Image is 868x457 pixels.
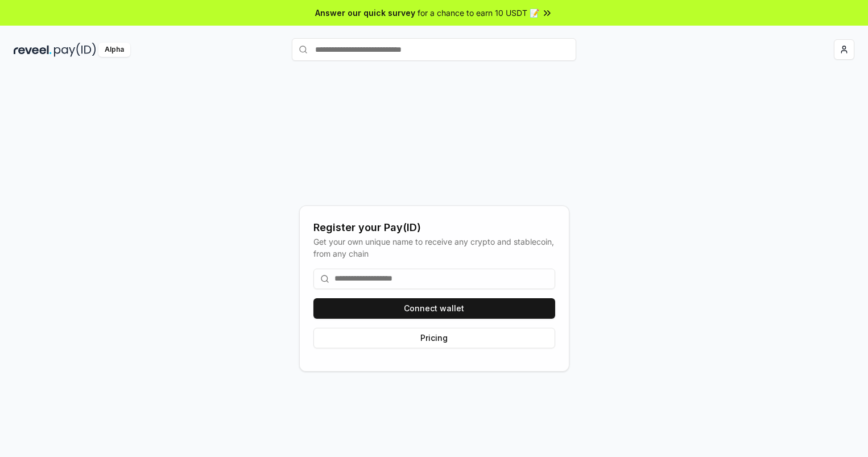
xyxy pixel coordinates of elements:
div: Register your Pay(ID) [313,220,555,236]
div: Get your own unique name to receive any crypto and stablecoin, from any chain [313,236,555,260]
img: pay_id [54,43,96,57]
span: for a chance to earn 10 USDT 📝 [418,7,539,19]
button: Connect wallet [313,298,555,319]
span: Answer our quick survey [315,7,415,19]
div: Alpha [98,43,130,57]
button: Pricing [313,328,555,348]
img: reveel_dark [14,43,52,57]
